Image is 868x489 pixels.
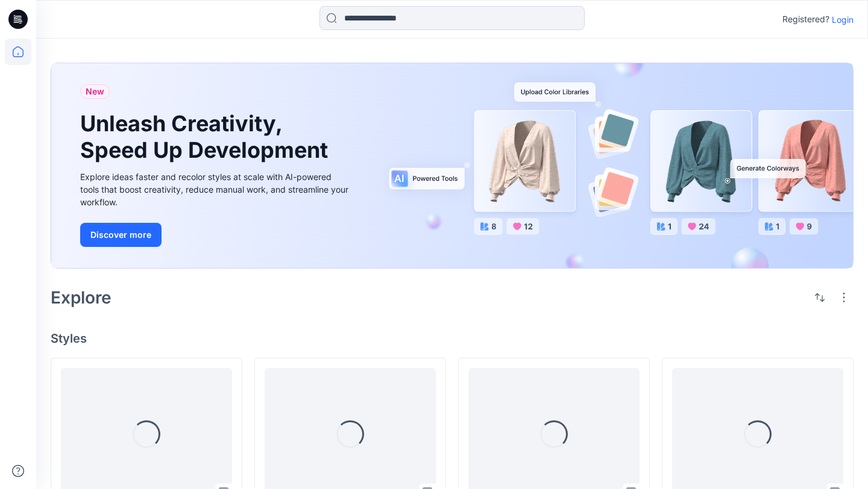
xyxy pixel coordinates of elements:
[51,331,854,346] h4: Styles
[80,223,351,247] a: Discover more
[80,223,162,247] button: Discover more
[80,170,351,208] div: Explore ideas faster and recolor styles at scale with AI-powered tools that boost creativity, red...
[86,84,104,99] span: New
[51,288,112,307] h2: Explore
[782,12,829,26] p: Registered?
[832,13,854,26] p: Login
[80,111,333,163] h1: Unleash Creativity, Speed Up Development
